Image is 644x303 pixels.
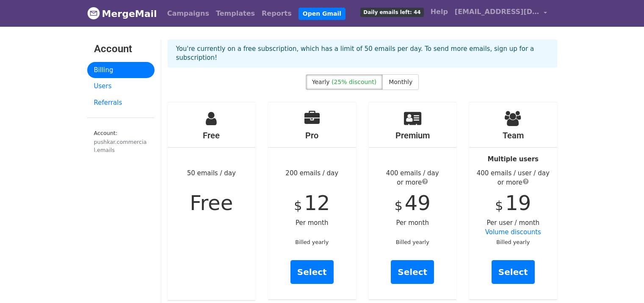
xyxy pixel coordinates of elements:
div: Per month [369,102,457,299]
span: $ [495,198,503,213]
span: 12 [304,191,330,215]
h4: Team [469,130,557,140]
span: Free [190,191,233,215]
div: Per user / month [469,102,557,299]
a: Campaigns [164,5,213,22]
div: 200 emails / day Per month [268,102,356,299]
a: Volume discounts [485,228,541,236]
span: [EMAIL_ADDRESS][DOMAIN_NAME] [455,7,539,17]
p: You're currently on a free subscription, which has a limit of 50 emails per day. To send more ema... [176,45,549,62]
small: Billed yearly [295,239,329,245]
div: 400 emails / day or more [369,168,457,188]
a: Select [492,260,535,284]
small: Billed yearly [396,239,429,245]
a: Select [391,260,434,284]
small: Billed yearly [496,239,530,245]
a: Daily emails left: 44 [357,3,427,20]
div: 50 emails / day [168,102,256,300]
span: 19 [505,191,531,215]
a: Help [427,3,451,20]
span: Daily emails left: 44 [360,8,423,17]
span: $ [294,198,302,213]
span: $ [395,198,403,213]
a: [EMAIL_ADDRESS][DOMAIN_NAME] [451,3,550,23]
h3: Account [94,43,148,55]
a: Reports [258,5,295,22]
span: Yearly [312,79,330,85]
a: Select [290,260,334,284]
h4: Premium [369,130,457,140]
a: Templates [213,5,258,22]
a: Referrals [87,95,155,111]
span: Monthly [389,79,412,85]
h4: Pro [268,130,356,140]
a: MergeMail [87,5,157,22]
h4: Free [168,130,256,140]
span: (25% discount) [332,79,376,85]
div: 400 emails / user / day or more [469,168,557,188]
strong: Multiple users [488,155,539,163]
div: pushkar.commercial.emails [94,138,148,154]
img: MergeMail logo [87,7,100,20]
a: Users [87,78,155,95]
a: Open Gmail [299,8,345,20]
small: Account: [94,130,148,154]
a: Billing [87,62,155,79]
span: 49 [405,191,431,215]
